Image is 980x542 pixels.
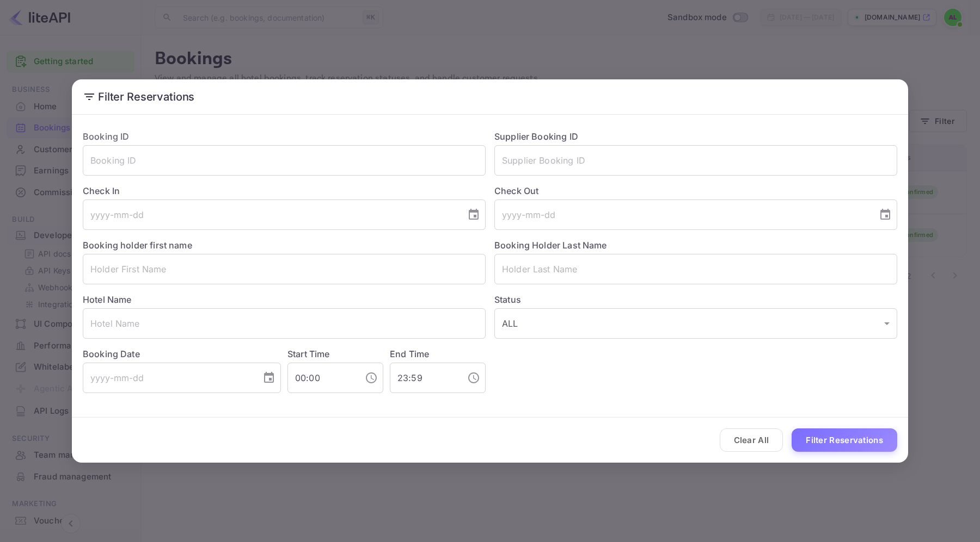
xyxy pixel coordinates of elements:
[494,145,897,176] input: Supplier Booking ID
[874,204,896,226] button: Choose date
[494,308,897,339] div: ALL
[83,308,486,339] input: Hotel Name
[494,200,870,230] input: yyyy-mm-dd
[287,363,356,393] input: hh:mm
[83,240,192,251] label: Booking holder first name
[83,145,486,176] input: Booking ID
[720,428,783,452] button: Clear All
[390,348,429,359] label: End Time
[463,367,485,389] button: Choose time, selected time is 11:59 PM
[360,367,382,389] button: Choose time, selected time is 12:00 AM
[463,204,485,226] button: Choose date
[287,348,330,359] label: Start Time
[72,79,908,114] h2: Filter Reservations
[494,131,578,142] label: Supplier Booking ID
[83,200,458,230] input: yyyy-mm-dd
[83,347,281,360] label: Booking Date
[83,294,132,305] label: Hotel Name
[792,428,897,452] button: Filter Reservations
[494,240,607,251] label: Booking Holder Last Name
[83,363,254,393] input: yyyy-mm-dd
[494,184,897,197] label: Check Out
[83,131,130,142] label: Booking ID
[258,367,280,389] button: Choose date
[83,184,486,197] label: Check In
[494,293,897,306] label: Status
[83,254,486,284] input: Holder First Name
[390,363,458,393] input: hh:mm
[494,254,897,284] input: Holder Last Name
